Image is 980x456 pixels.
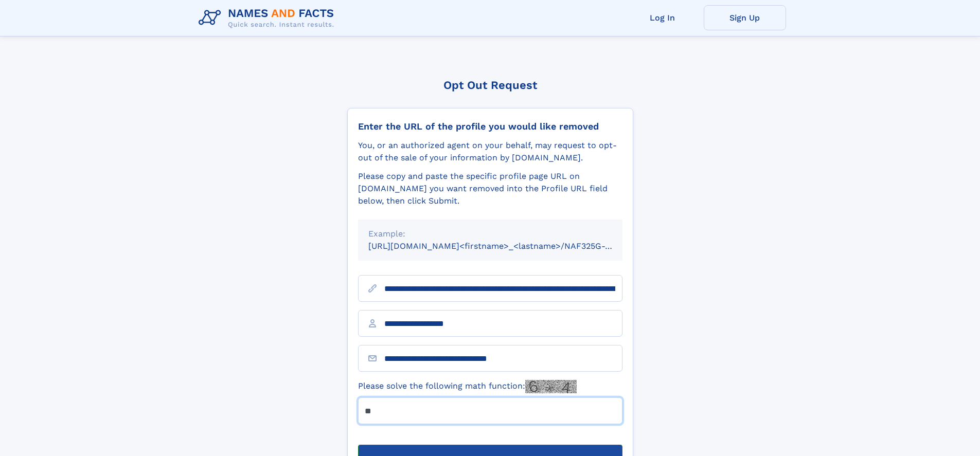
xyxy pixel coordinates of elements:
[358,170,622,207] div: Please copy and paste the specific profile page URL on [DOMAIN_NAME] you want removed into the Pr...
[358,139,622,164] div: You, or an authorized agent on your behalf, may request to opt-out of the sale of your informatio...
[368,228,612,240] div: Example:
[194,4,343,32] img: Logo Names and Facts
[358,380,577,393] label: Please solve the following math function:
[704,5,786,30] a: Sign Up
[347,79,633,92] div: Opt Out Request
[358,121,622,132] div: Enter the URL of the profile you would like removed
[621,5,704,30] a: Log In
[368,241,642,251] small: [URL][DOMAIN_NAME]<firstname>_<lastname>/NAF325G-xxxxxxxx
